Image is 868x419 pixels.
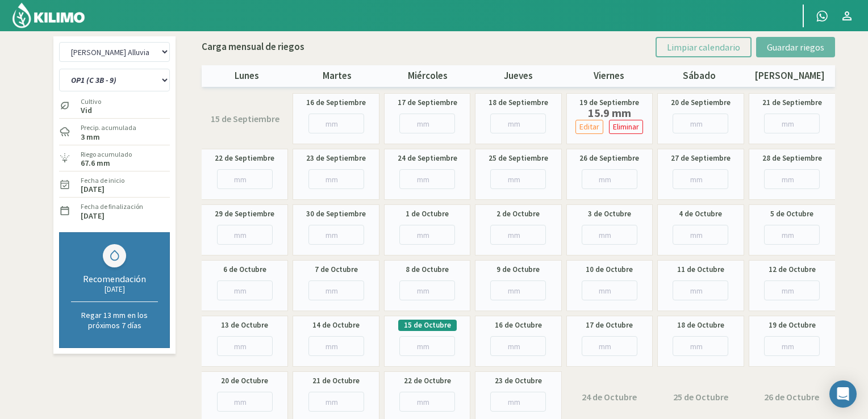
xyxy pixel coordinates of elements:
[582,390,637,404] label: 24 de Octubre
[496,264,540,275] label: 9 de Octubre
[764,225,820,245] input: mm
[399,280,455,300] input: mm
[399,169,455,189] input: mm
[679,208,722,220] label: 4 de Octubre
[579,120,599,133] p: Editar
[81,160,110,167] label: 67.6 mm
[673,390,728,404] label: 25 de Octubre
[399,225,455,245] input: mm
[308,169,364,189] input: mm
[564,69,654,83] p: viernes
[609,120,643,134] button: Eliminar
[217,392,273,412] input: mm
[764,169,820,189] input: mm
[490,225,546,245] input: mm
[495,320,542,331] label: 16 de Octubre
[312,320,360,331] label: 14 de Octubre
[654,69,744,83] p: sábado
[579,97,639,108] label: 19 de Septiembre
[764,390,819,404] label: 26 de Octubre
[582,169,637,189] input: mm
[399,392,455,412] input: mm
[473,69,564,83] p: jueves
[673,114,728,133] input: mm
[656,37,752,57] button: Limpiar calendario
[582,225,637,245] input: mm
[306,153,366,164] label: 23 de Septiembre
[489,153,548,164] label: 25 de Septiembre
[398,97,457,108] label: 17 de Septiembre
[490,169,546,189] input: mm
[764,114,820,133] input: mm
[586,264,633,275] label: 10 de Octubre
[81,202,143,212] label: Fecha de finalización
[756,37,835,57] button: Guardar riegos
[770,208,813,220] label: 5 de Octubre
[308,392,364,412] input: mm
[582,280,637,300] input: mm
[829,380,857,408] div: Open Intercom Messenger
[677,264,724,275] label: 11 de Octubre
[490,392,546,412] input: mm
[406,264,449,275] label: 8 de Octubre
[312,375,360,387] label: 21 de Octubre
[81,133,100,141] label: 3 mm
[306,97,366,108] label: 16 de Septiembre
[81,212,105,220] label: [DATE]
[81,107,101,114] label: Vid
[211,112,279,125] label: 15 de Septiembre
[71,284,158,294] div: [DATE]
[292,69,382,83] p: martes
[745,69,835,83] p: [PERSON_NAME]
[769,320,816,331] label: 19 de Octubre
[764,280,820,300] input: mm
[677,320,724,331] label: 18 de Octubre
[573,108,646,118] label: 15.9 mm
[202,40,304,55] p: Carga mensual de riegos
[496,208,540,220] label: 2 de Octubre
[399,114,455,133] input: mm
[81,186,105,193] label: [DATE]
[769,264,816,275] label: 12 de Octubre
[490,114,546,133] input: mm
[308,280,364,300] input: mm
[613,120,639,133] p: Eliminar
[217,280,273,300] input: mm
[579,153,639,164] label: 26 de Septiembre
[221,375,268,387] label: 20 de Octubre
[221,320,268,331] label: 13 de Octubre
[582,336,637,356] input: mm
[215,153,274,164] label: 22 de Septiembre
[671,153,731,164] label: 27 de Septiembre
[575,120,603,134] button: Editar
[673,169,728,189] input: mm
[406,208,449,220] label: 1 de Octubre
[586,320,633,331] label: 17 de Octubre
[399,336,455,356] input: mm
[308,114,364,133] input: mm
[673,225,728,245] input: mm
[215,208,274,220] label: 29 de Septiembre
[81,97,101,107] label: Cultivo
[490,336,546,356] input: mm
[81,149,132,160] label: Riego acumulado
[489,97,548,108] label: 18 de Septiembre
[767,41,824,53] span: Guardar riegos
[762,153,822,164] label: 28 de Septiembre
[315,264,358,275] label: 7 de Octubre
[673,336,728,356] input: mm
[217,169,273,189] input: mm
[308,336,364,356] input: mm
[383,69,473,83] p: miércoles
[81,123,136,133] label: Precip. acumulada
[495,375,542,387] label: 23 de Octubre
[762,97,822,108] label: 21 de Septiembre
[223,264,266,275] label: 6 de Octubre
[308,225,364,245] input: mm
[306,208,366,220] label: 30 de Septiembre
[71,310,158,330] p: Regar 13 mm en los próximos 7 días
[671,97,731,108] label: 20 de Septiembre
[71,273,158,284] div: Recomendación
[673,280,728,300] input: mm
[202,69,292,83] p: lunes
